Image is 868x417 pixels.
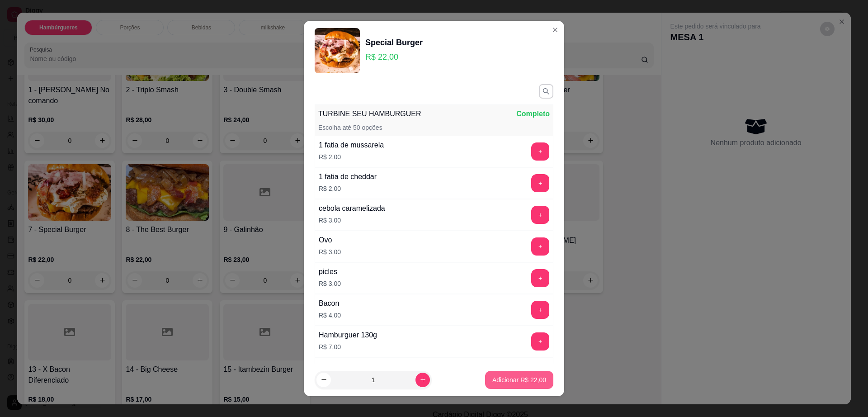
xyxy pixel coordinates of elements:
[319,203,385,214] div: cebola caramelizada
[531,142,549,161] button: add
[531,206,549,224] button: add
[531,332,549,351] button: add
[316,373,331,387] button: decrease-product-quantity
[319,247,341,256] p: R$ 3,00
[318,109,421,119] p: TURBINE SEU HAMBURGUER
[315,28,360,73] img: product-image
[516,109,550,119] p: Completo
[319,171,377,182] div: 1 fatia de cheddar
[319,298,341,309] div: Bacon
[319,361,376,372] div: Queijo empanado
[365,51,423,63] p: R$ 22,00
[365,36,423,49] div: Special Burger
[531,269,549,287] button: add
[531,301,549,319] button: add
[318,123,382,132] p: Escolha até 50 opções
[548,23,562,37] button: Close
[319,330,377,341] div: Hamburguer 130g
[319,279,341,288] p: R$ 3,00
[319,311,341,320] p: R$ 4,00
[319,184,377,193] p: R$ 2,00
[319,342,377,351] p: R$ 7,00
[319,140,384,151] div: 1 fatia de mussarela
[531,237,549,256] button: add
[319,152,384,161] p: R$ 2,00
[492,375,546,384] p: Adicionar R$ 22,00
[319,235,341,246] div: Ovo
[319,216,385,225] p: R$ 3,00
[531,174,549,192] button: add
[485,371,553,389] button: Adicionar R$ 22,00
[319,266,341,277] div: picles
[415,373,430,387] button: increase-product-quantity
